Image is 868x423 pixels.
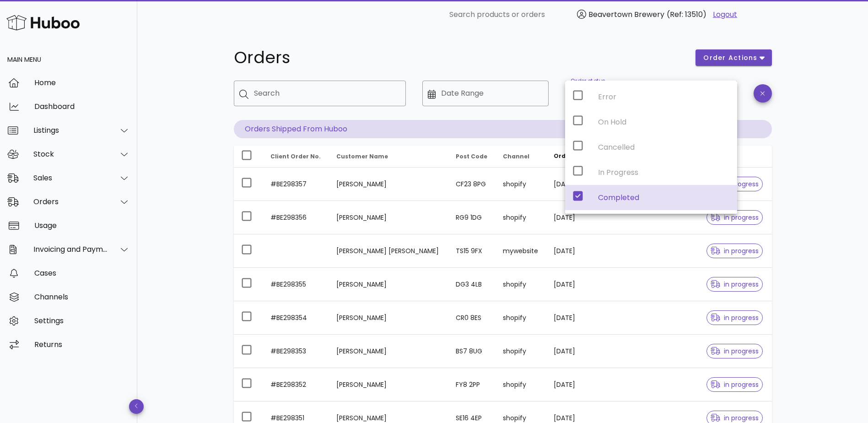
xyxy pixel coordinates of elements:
[448,168,496,201] td: CF23 8PG
[496,146,546,168] th: Channel
[546,268,605,301] td: [DATE]
[546,168,605,201] td: [DATE]
[34,269,130,277] div: Cases
[263,201,329,234] td: #BE298356
[34,293,130,301] div: Channels
[329,146,448,168] th: Customer Name
[588,9,664,20] span: Beavertown Brewery
[711,381,759,388] span: in progress
[329,268,448,301] td: [PERSON_NAME]
[34,316,130,325] div: Settings
[329,168,448,201] td: [PERSON_NAME]
[33,245,108,254] div: Invoicing and Payments
[448,268,496,301] td: DG3 4LB
[263,301,329,335] td: #BE298354
[713,9,737,20] a: Logout
[263,168,329,201] td: #BE298357
[711,415,759,421] span: in progress
[496,201,546,234] td: shopify
[34,340,130,349] div: Returns
[711,248,759,254] span: in progress
[703,53,758,63] span: order actions
[33,150,108,158] div: Stock
[554,152,588,160] span: Order Date
[448,234,496,268] td: TS15 9FX
[711,315,759,321] span: in progress
[234,120,772,138] p: Orders Shipped From Huboo
[263,368,329,401] td: #BE298352
[546,146,605,168] th: Order Date: Sorted descending. Activate to remove sorting.
[33,197,108,206] div: Orders
[571,78,605,85] label: Order status
[667,9,706,20] span: (Ref: 13510)
[448,146,496,168] th: Post Code
[546,335,605,368] td: [DATE]
[263,268,329,301] td: #BE298355
[546,234,605,268] td: [DATE]
[329,201,448,234] td: [PERSON_NAME]
[496,268,546,301] td: shopify
[34,221,130,230] div: Usage
[336,152,388,160] span: Customer Name
[503,152,529,160] span: Channel
[496,301,546,335] td: shopify
[33,174,108,182] div: Sales
[329,368,448,401] td: [PERSON_NAME]
[329,335,448,368] td: [PERSON_NAME]
[496,368,546,401] td: shopify
[263,146,329,168] th: Client Order No.
[448,301,496,335] td: CR0 8ES
[496,234,546,268] td: mywebsite
[34,78,130,87] div: Home
[33,126,108,135] div: Listings
[448,335,496,368] td: BS7 8UG
[234,49,685,66] h1: Orders
[711,348,759,354] span: in progress
[456,152,487,160] span: Post Code
[270,152,321,160] span: Client Order No.
[546,368,605,401] td: [DATE]
[34,102,130,111] div: Dashboard
[546,301,605,335] td: [DATE]
[448,368,496,401] td: FY8 2PP
[329,301,448,335] td: [PERSON_NAME]
[496,335,546,368] td: shopify
[598,193,730,202] div: Completed
[711,281,759,287] span: in progress
[6,13,80,33] img: Huboo Logo
[546,201,605,234] td: [DATE]
[263,335,329,368] td: #BE298353
[329,234,448,268] td: [PERSON_NAME] [PERSON_NAME]
[448,201,496,234] td: RG9 1DG
[496,168,546,201] td: shopify
[695,49,771,66] button: order actions
[711,214,759,221] span: in progress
